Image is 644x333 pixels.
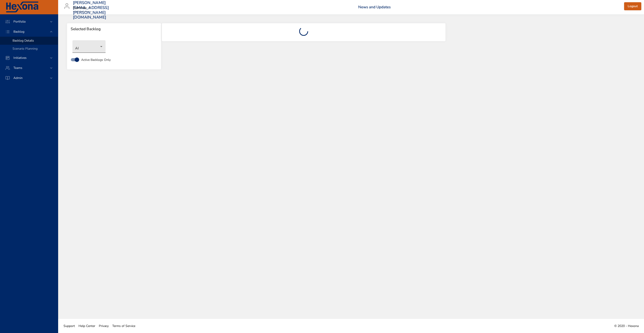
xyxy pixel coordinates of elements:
div: Raintree [73,4,92,12]
a: Help Center [77,321,97,331]
span: Backlog Details [13,38,34,43]
span: Teams [10,66,26,70]
div: AI [72,40,106,53]
span: Scenario Planning [13,47,38,51]
span: Backlog [10,30,28,34]
span: Selected Backlog [71,27,157,31]
span: Privacy [99,324,109,328]
button: Logout [624,2,641,11]
a: News and Updates [358,4,391,10]
a: Support [62,321,77,331]
h3: [PERSON_NAME][EMAIL_ADDRESS][PERSON_NAME][DOMAIN_NAME] [73,0,109,20]
img: Hexona [5,2,39,13]
span: Help Center [78,324,95,328]
span: Initiatives [10,56,30,60]
span: Terms of Service [112,324,135,328]
a: Terms of Service [110,321,137,331]
span: Active Backlogs Only [81,57,111,62]
span: Support [64,324,75,328]
span: Logout [628,4,638,9]
span: Portfolio [10,19,29,24]
a: Privacy [97,321,110,331]
span: Admin [10,76,26,80]
span: © 2020 - Hexona [614,324,639,328]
